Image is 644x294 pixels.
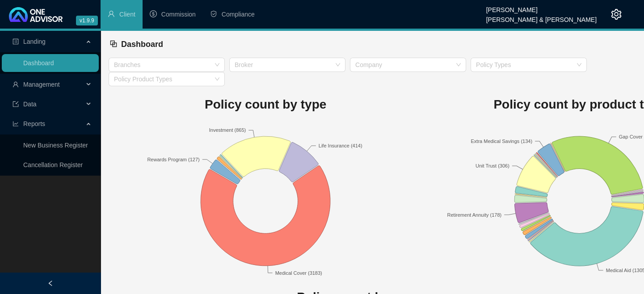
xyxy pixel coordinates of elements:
text: Medical Cover (3183) [275,270,322,275]
span: dollar [150,10,157,17]
text: Life Insurance (414) [319,143,362,148]
span: Management [23,81,60,88]
span: v1.9.9 [76,16,98,25]
span: left [47,280,54,286]
img: 2df55531c6924b55f21c4cf5d4484680-logo-light.svg [9,7,63,22]
span: user [13,81,19,88]
span: Dashboard [121,40,163,49]
div: [PERSON_NAME] [486,2,597,12]
span: line-chart [13,121,19,127]
span: Client [119,11,135,18]
a: Dashboard [23,59,54,67]
span: profile [13,38,19,45]
text: Extra Medical Savings (134) [471,138,533,143]
div: [PERSON_NAME] & [PERSON_NAME] [486,12,597,22]
h1: Policy count by type [109,95,422,114]
a: New Business Register [23,142,88,149]
text: Unit Trust (306) [476,163,509,168]
text: Rewards Program (127) [147,156,199,162]
span: block [109,40,118,48]
span: Compliance [222,11,255,18]
span: setting [611,9,622,20]
a: Cancellation Register [23,161,83,168]
span: import [13,101,19,107]
span: user [108,10,115,17]
text: Retirement Annuity (178) [447,212,502,217]
text: Investment (865) [209,127,246,133]
span: Commission [161,11,196,18]
span: Landing [23,38,46,45]
span: Reports [23,120,45,127]
span: safety [210,10,217,17]
span: Data [23,101,37,108]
